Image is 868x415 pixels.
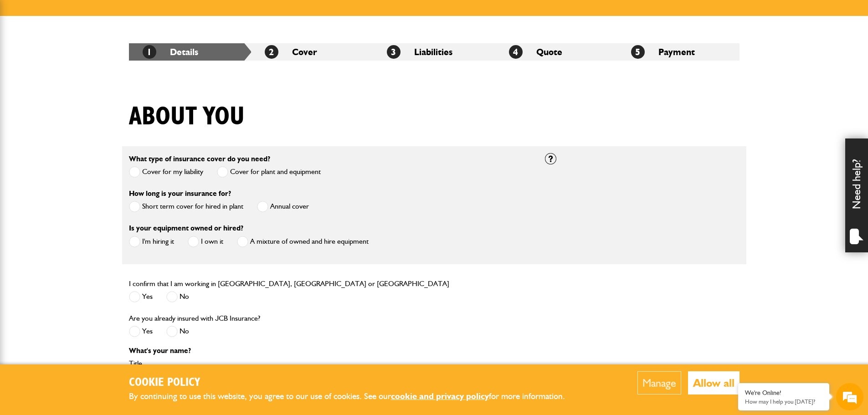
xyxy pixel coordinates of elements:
div: We're Online! [745,389,822,397]
label: Cover for plant and equipment [217,166,321,178]
button: Allow all [688,371,740,395]
li: Payment [617,43,740,61]
button: Manage [637,371,681,395]
div: Need help? [845,138,868,252]
label: Short term cover for hired in plant [129,201,243,212]
label: Yes [129,291,153,302]
label: No [166,291,189,302]
label: Is your equipment owned or hired? [129,225,243,232]
span: 1 [143,45,156,59]
label: Yes [129,326,153,337]
label: Cover for my liability [129,166,203,178]
p: By continuing to use this website, you agree to our use of cookies. See our for more information. [129,389,580,404]
label: How long is your insurance for? [129,190,231,197]
label: No [166,326,189,337]
h1: About you [129,102,245,132]
p: What's your name? [129,347,531,354]
li: Quote [495,43,617,61]
span: 2 [265,45,278,59]
label: A mixture of owned and hire equipment [237,236,369,247]
a: cookie and privacy policy [391,391,489,401]
span: 3 [387,45,401,59]
label: What type of insurance cover do you need? [129,155,270,163]
span: 4 [509,45,523,59]
label: I confirm that I am working in [GEOGRAPHIC_DATA], [GEOGRAPHIC_DATA] or [GEOGRAPHIC_DATA] [129,280,449,287]
li: Details [129,43,251,61]
label: I'm hiring it [129,236,174,247]
li: Cover [251,43,373,61]
label: I own it [188,236,223,247]
label: Are you already insured with JCB Insurance? [129,315,260,322]
p: How may I help you today? [745,398,822,405]
label: Title [129,360,531,367]
h2: Cookie Policy [129,376,580,390]
span: 5 [631,45,645,59]
li: Liabilities [373,43,495,61]
label: Annual cover [257,201,309,212]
